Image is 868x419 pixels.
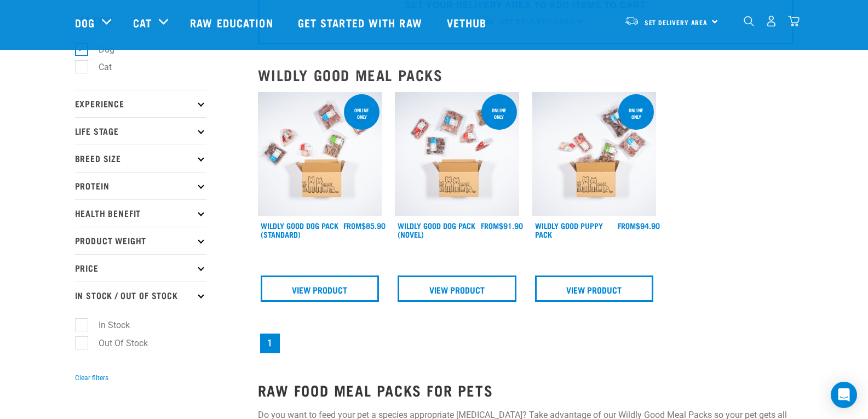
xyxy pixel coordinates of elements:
a: Dog [75,14,95,31]
div: Open Intercom Messenger [831,382,857,408]
p: Product Weight [75,227,206,254]
label: In Stock [81,318,134,332]
a: Wildly Good Dog Pack (Novel) [398,223,475,236]
label: Dog [81,43,119,56]
img: Dog 0 2sec [258,92,382,216]
a: View Product [261,275,380,302]
h2: Wildly Good Meal Packs [258,66,794,83]
a: Wildly Good Puppy Pack [535,223,603,236]
a: Wildly Good Dog Pack (Standard) [261,223,338,236]
div: $85.90 [343,221,386,230]
img: Dog Novel 0 2sec [395,92,519,216]
img: home-icon-1@2x.png [744,16,754,26]
img: van-moving.png [624,16,639,26]
p: Experience [75,90,206,117]
a: Vethub [436,1,501,44]
div: Online Only [481,102,517,125]
label: Out Of Stock [81,336,152,350]
nav: pagination [258,331,794,355]
button: Clear filters [75,373,108,383]
p: Life Stage [75,117,206,145]
a: Page 1 [260,334,280,353]
img: user.png [766,15,777,27]
span: FROM [618,223,636,227]
p: Price [75,254,206,282]
p: Health Benefit [75,199,206,227]
div: $91.90 [481,221,523,230]
span: Set Delivery Area [645,20,708,24]
div: Online Only [344,102,380,125]
a: View Product [535,275,654,302]
p: Breed Size [75,145,206,172]
img: Puppy 0 2sec [532,92,657,216]
span: FROM [343,223,361,227]
div: $94.90 [618,221,660,230]
a: View Product [398,275,516,302]
a: Get started with Raw [287,1,436,44]
a: Cat [133,14,152,31]
img: home-icon@2x.png [788,15,800,27]
strong: RAW FOOD MEAL PACKS FOR PETS [258,386,493,394]
p: Protein [75,172,206,199]
div: Online Only [618,102,654,125]
span: FROM [481,223,499,227]
p: In Stock / Out Of Stock [75,282,206,309]
a: Raw Education [179,1,286,44]
label: Cat [81,60,116,74]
